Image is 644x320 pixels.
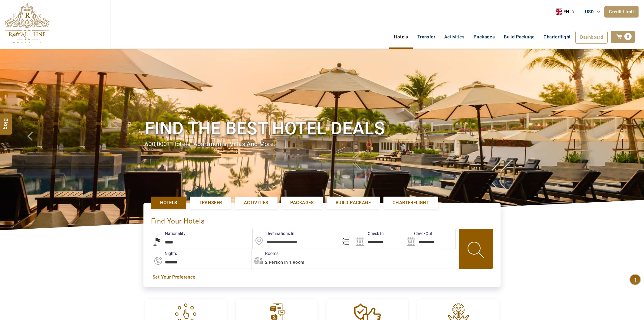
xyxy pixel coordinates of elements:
span: 0 [624,33,632,40]
a: Activities [235,197,278,209]
label: CheckOut [405,230,432,237]
a: 0 [611,31,635,43]
input: Search [405,229,455,249]
span: Charterflight [393,200,429,206]
a: Build Package [327,197,380,209]
span: Build Package [336,200,371,206]
span: 2 Person in 1 Room [265,260,304,265]
a: Charterflight [383,197,438,209]
label: Destinations In [253,230,294,237]
a: Charterflight [539,31,575,43]
a: Activities [440,31,469,43]
div: Language [556,7,579,16]
a: EN [556,7,579,16]
span: Hotels [160,200,177,206]
a: Set Your Preference [153,274,491,280]
a: Packages [281,197,323,209]
label: Rooms [251,250,278,256]
span: Transfer [199,200,222,206]
a: Packages [469,31,499,43]
label: Nationality [151,230,186,237]
h1: Find the best hotel deals [145,117,499,140]
label: nights [151,250,177,256]
aside: Language selected: English [556,7,579,16]
a: Credit Limit [604,6,639,18]
div: 600,000+ hotels, apartments, villas and more. [145,140,499,149]
span: Activities [244,200,268,206]
label: Check In [354,230,384,237]
span: Charterflight [544,34,570,40]
a: Transfer [413,31,440,43]
a: Hotels [151,197,186,209]
a: Hotels [389,31,412,43]
span: Dashboard [580,34,603,40]
span: Packages [290,200,314,206]
a: Build Package [499,31,539,43]
div: Find Your Hotels [151,211,493,229]
span: USD [585,9,594,15]
input: Search [354,229,405,249]
a: Transfer [190,197,231,209]
img: The Royal Line Holidays [5,3,50,44]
